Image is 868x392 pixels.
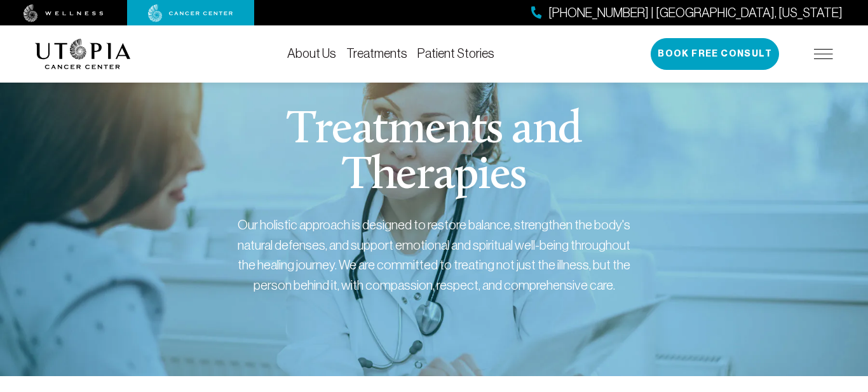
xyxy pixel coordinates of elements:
[24,4,104,22] img: wellness
[35,39,131,69] img: logo
[148,4,233,22] img: cancer center
[191,108,677,199] h1: Treatments and Therapies
[237,215,631,295] div: Our holistic approach is designed to restore balance, strengthen the body's natural defenses, and...
[531,4,843,22] a: [PHONE_NUMBER] | [GEOGRAPHIC_DATA], [US_STATE]
[417,46,494,60] a: Patient Stories
[651,38,779,70] button: Book Free Consult
[814,49,833,59] img: icon-hamburger
[346,46,407,60] a: Treatments
[548,4,843,22] span: [PHONE_NUMBER] | [GEOGRAPHIC_DATA], [US_STATE]
[287,46,336,60] a: About Us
